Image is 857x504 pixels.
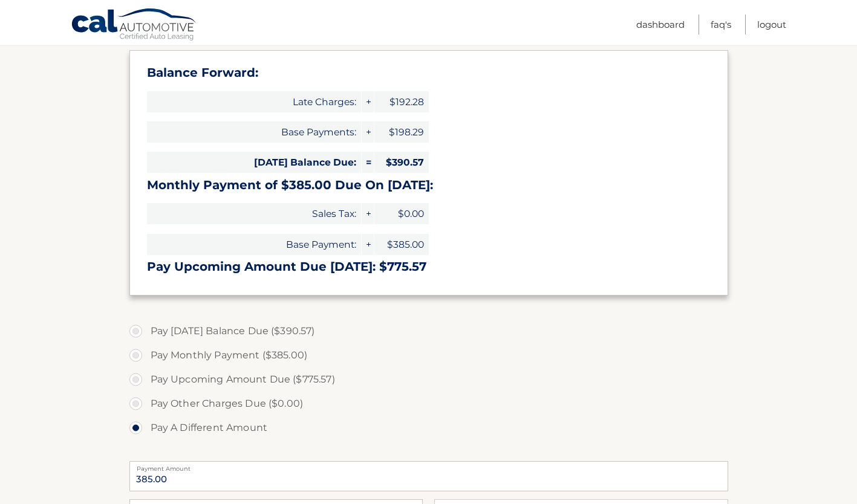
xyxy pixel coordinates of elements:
span: Sales Tax: [147,203,361,224]
span: $0.00 [374,203,429,224]
span: $192.28 [374,91,429,112]
span: Late Charges: [147,91,361,112]
h3: Pay Upcoming Amount Due [DATE]: $775.57 [147,259,711,274]
span: Base Payment: [147,234,361,255]
span: + [362,203,374,224]
label: Pay A Different Amount [129,416,728,440]
h3: Balance Forward: [147,65,711,80]
span: + [362,121,374,143]
span: $390.57 [374,152,429,173]
label: Payment Amount [129,461,728,471]
span: [DATE] Balance Due: [147,152,361,173]
a: FAQ's [711,15,731,34]
span: $198.29 [374,121,429,143]
span: $385.00 [374,234,429,255]
label: Pay Other Charges Due ($0.00) [129,392,728,416]
a: Dashboard [636,15,685,34]
input: Payment Amount [129,461,728,491]
h3: Monthly Payment of $385.00 Due On [DATE]: [147,178,711,193]
span: = [362,152,374,173]
label: Pay [DATE] Balance Due ($390.57) [129,319,728,343]
span: + [362,91,374,112]
a: Logout [757,15,786,34]
span: + [362,234,374,255]
label: Pay Upcoming Amount Due ($775.57) [129,367,728,392]
a: Cal Automotive [71,8,198,43]
span: Base Payments: [147,121,361,143]
label: Pay Monthly Payment ($385.00) [129,343,728,367]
